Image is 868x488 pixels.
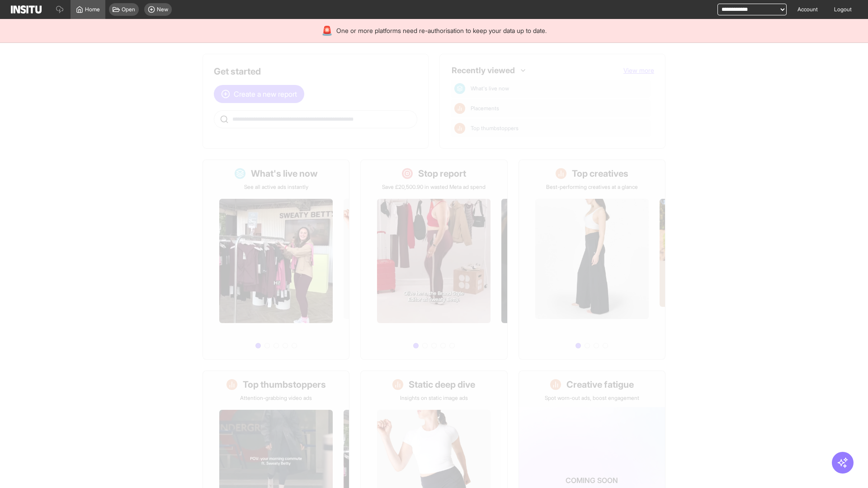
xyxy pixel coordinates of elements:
img: Logo [11,5,42,14]
span: Open [122,6,135,13]
span: One or more platforms need re-authorisation to keep your data up to date. [336,26,547,35]
span: Home [85,6,100,13]
div: 🚨 [321,24,333,37]
span: New [157,6,168,13]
